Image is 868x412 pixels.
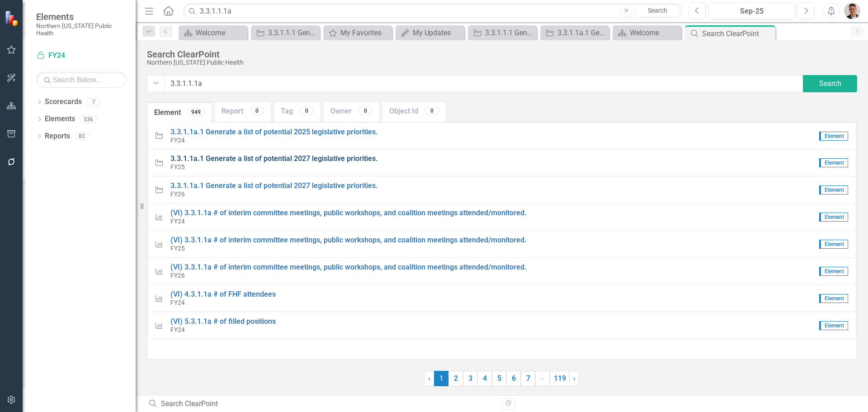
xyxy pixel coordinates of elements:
[45,97,82,107] a: Scorecards
[86,98,101,106] div: 7
[428,374,430,383] span: ‹
[170,263,527,271] span: (VI) 3.3.1.1a # of interim committee meetings, public workshops, and coalition meetings attended/...
[398,27,462,38] a: My Updates
[36,51,127,61] a: FY24
[170,128,378,136] span: 3.3.1.1a.1 Generate a list of potential 2025 legislative priorities.
[215,102,271,121] a: Report
[708,3,795,19] button: Sep-25
[434,371,448,386] span: 1
[340,27,390,38] div: My Favorites
[165,75,804,92] input: Search for something...
[358,107,373,114] div: 0
[448,371,463,386] a: 2
[170,326,815,334] small: FY24
[170,299,815,307] small: FY24
[630,27,679,38] div: Welcome
[170,317,276,326] span: (VI) 5.3.1.1a # of filled positions
[803,75,857,92] button: Search
[819,158,848,167] span: Element
[550,371,570,386] a: 119
[702,28,773,39] div: Search ClearPoint
[170,317,815,326] a: (VI) 5.3.1.1a # of filled positions
[36,11,127,22] span: Elements
[819,294,848,303] span: Element
[147,103,212,123] a: Element
[557,27,607,38] div: 3.3.1.1a.1 Generate a list of potential 2025 legislative priorities.
[170,137,815,144] small: FY24
[45,131,70,142] a: Reports
[45,114,75,124] a: Elements
[170,218,815,225] small: FY24
[170,263,815,272] a: (VI) 3.3.1.1a # of interim committee meetings, public workshops, and coalition meetings attended/...
[615,27,679,38] a: Welcome
[382,102,446,121] a: Object Id
[253,27,317,38] a: 3.3.1.1.1 Generate a list and identify local government priority initiatives to pursue.
[36,72,127,88] input: Search Below...
[819,321,848,330] span: Element
[521,371,535,386] a: 7
[492,371,506,386] a: 5
[819,240,848,249] span: Element
[170,154,378,163] span: 3.3.1.1a.1 Generate a list of potential 2027 legislative priorities.
[324,102,379,121] a: Owner
[170,163,815,171] small: FY25
[425,107,439,114] div: 0
[147,49,377,59] div: Search ClearPoint
[80,115,97,123] div: 536
[573,374,576,383] span: ›
[819,132,848,141] span: Element
[170,290,815,299] a: (VI) 4.3.1.1a # of FHF attendees
[299,107,314,114] div: 0
[170,128,815,137] a: 3.3.1.1a.1 Generate a list of potential 2025 legislative priorities.
[170,181,378,190] span: 3.3.1.1a.1 Generate a list of potential 2027 legislative priorities.
[250,107,264,114] div: 0
[196,27,245,38] div: Welcome
[170,236,815,245] a: (VI) 3.3.1.1a # of interim committee meetings, public workshops, and coalition meetings attended/...
[170,190,815,198] small: FY26
[170,208,527,217] span: (VI) 3.3.1.1a # of interim committee meetings, public workshops, and coalition meetings attended/...
[844,3,860,19] img: Mike Escobar
[170,181,815,190] a: 3.3.1.1a.1 Generate a list of potential 2027 legislative priorities.
[635,5,680,17] a: Search
[506,371,521,386] a: 6
[5,10,20,26] img: ClearPoint Strategy
[36,22,127,37] small: Northern [US_STATE] Public Health
[819,267,848,276] span: Element
[170,154,815,163] a: 3.3.1.1a.1 Generate a list of potential 2027 legislative priorities.
[75,133,89,140] div: 82
[170,272,815,279] small: FY26
[170,208,815,218] a: (VI) 3.3.1.1a # of interim committee meetings, public workshops, and coalition meetings attended/...
[181,27,245,38] a: Welcome
[325,27,390,38] a: My Favorites
[148,399,495,409] div: Search ClearPoint
[187,108,205,116] div: 949
[485,27,534,38] div: 3.3.1.1.1 Generate a list and identify local government priority initiatives to pursue.
[147,59,377,66] div: Northern [US_STATE] Public Health
[477,371,492,386] a: 4
[183,3,682,19] input: Search ClearPoint...
[542,27,607,38] a: 3.3.1.1a.1 Generate a list of potential 2025 legislative priorities.
[819,185,848,194] span: Element
[712,6,792,17] div: Sep-25
[274,102,321,121] a: Tag
[413,27,462,38] div: My Updates
[463,371,477,386] a: 3
[170,245,815,252] small: FY25
[170,290,276,298] span: (VI) 4.3.1.1a # of FHF attendees
[470,27,534,38] a: 3.3.1.1.1 Generate a list and identify local government priority initiatives to pursue.
[170,236,527,244] span: (VI) 3.3.1.1a # of interim committee meetings, public workshops, and coalition meetings attended/...
[268,27,317,38] div: 3.3.1.1.1 Generate a list and identify local government priority initiatives to pursue.
[819,213,848,222] span: Element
